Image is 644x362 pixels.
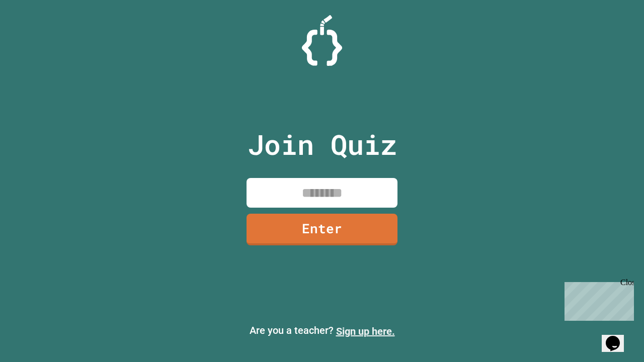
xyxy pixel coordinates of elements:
a: Enter [247,214,397,245]
img: Logo.svg [302,15,342,66]
iframe: chat widget [602,322,634,352]
div: Chat with us now!Close [4,4,69,64]
p: Are you a teacher? [8,323,636,339]
iframe: chat widget [560,278,634,321]
a: Sign up here. [336,325,395,337]
p: Join Quiz [248,124,397,165]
